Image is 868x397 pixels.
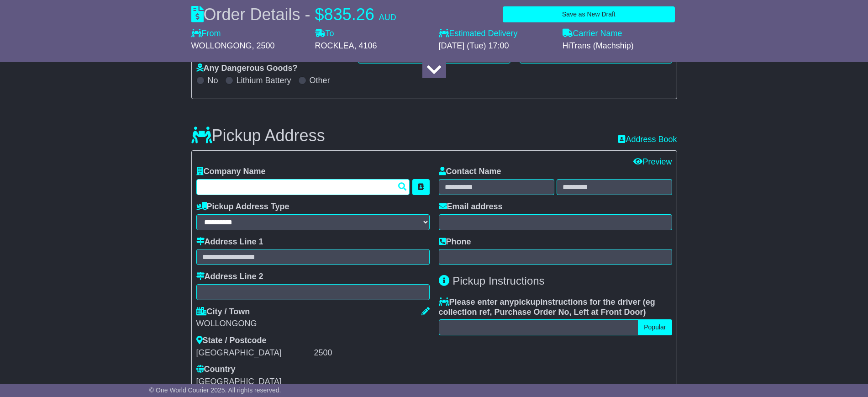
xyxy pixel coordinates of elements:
div: HiTrans (Machship) [563,41,677,51]
span: $ [315,5,324,24]
label: Email address [439,202,503,212]
label: Lithium Battery [237,76,291,86]
label: Please enter any instructions for the driver ( ) [439,297,672,317]
label: No [208,76,218,86]
label: State / Postcode [196,336,267,346]
span: AUD [379,13,396,22]
label: Pickup Address Type [196,202,289,212]
span: WOLLONGONG [191,41,252,50]
label: From [191,29,221,39]
label: To [315,29,334,39]
h3: Pickup Address [191,127,325,145]
label: Country [196,365,236,375]
label: Company Name [196,167,266,177]
label: City / Town [196,307,250,317]
a: Address Book [618,135,677,145]
div: [DATE] (Tue) 17:00 [439,41,553,51]
label: Contact Name [439,167,501,177]
label: Address Line 1 [196,237,263,247]
label: Estimated Delivery [439,29,553,39]
span: [GEOGRAPHIC_DATA] [196,377,282,386]
div: Order Details - [191,5,396,24]
span: pickup [514,297,541,307]
label: Other [310,76,330,86]
span: 835.26 [324,5,374,24]
div: [GEOGRAPHIC_DATA] [196,348,312,358]
button: Save as New Draft [503,6,674,22]
a: Preview [633,157,672,166]
span: Pickup Instructions [452,275,544,287]
label: Carrier Name [563,29,622,39]
label: Phone [439,237,471,247]
span: , 2500 [252,41,275,50]
span: © One World Courier 2025. All rights reserved. [149,386,281,394]
span: , 4106 [354,41,377,50]
span: eg collection ref, Purchase Order No, Left at Front Door [439,297,655,317]
div: 2500 [314,348,430,358]
label: Address Line 2 [196,272,263,282]
span: ROCKLEA [315,41,354,50]
button: Popular [638,319,672,335]
label: Any Dangerous Goods? [196,64,298,74]
div: WOLLONGONG [196,319,430,329]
